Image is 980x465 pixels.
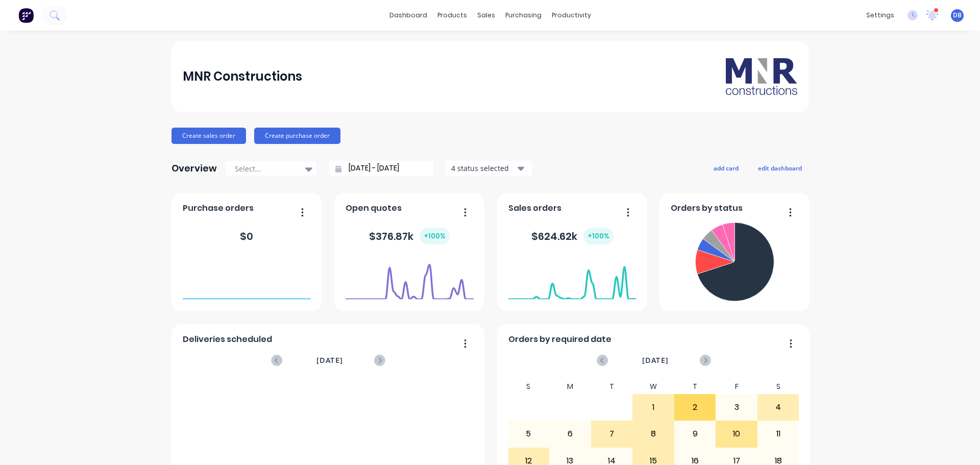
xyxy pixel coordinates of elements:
div: 6 [550,421,591,447]
div: sales [472,8,500,23]
div: W [632,379,674,394]
div: 9 [675,421,716,447]
div: S [508,379,550,394]
button: Create sales order [171,128,246,144]
div: 1 [633,395,674,420]
span: [DATE] [316,355,343,366]
div: 11 [758,421,799,447]
div: 4 status selected [451,163,516,174]
span: Deliveries scheduled [183,333,272,346]
div: $ 0 [240,229,253,244]
span: Sales orders [508,202,561,214]
div: + 100 % [420,228,450,244]
div: M [549,379,591,394]
span: Purchase orders [183,202,254,214]
span: Open quotes [346,202,402,214]
div: 8 [633,421,674,447]
div: 3 [716,395,757,420]
div: S [757,379,799,394]
div: 10 [716,421,757,447]
div: Overview [171,158,217,179]
div: productivity [547,8,596,23]
div: 2 [675,395,716,420]
div: + 100 % [583,228,614,244]
div: MNR Constructions [183,66,302,87]
button: 4 status selected [446,161,532,176]
span: Orders by status [671,202,743,214]
div: products [432,8,472,23]
div: F [716,379,757,394]
div: T [674,379,716,394]
button: edit dashboard [751,161,808,175]
div: 5 [508,421,549,447]
div: 7 [592,421,632,447]
div: $ 376.87k [369,228,450,244]
div: 4 [758,395,799,420]
img: Factory [18,8,34,23]
span: Orders by required date [508,333,611,346]
img: MNR Constructions [726,58,797,95]
button: Create purchase order [254,128,340,144]
a: dashboard [384,8,432,23]
div: settings [861,8,899,23]
div: $ 624.62k [531,228,614,244]
span: [DATE] [642,355,669,366]
div: T [591,379,633,394]
div: purchasing [500,8,547,23]
span: DB [953,11,962,20]
button: add card [707,161,745,175]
